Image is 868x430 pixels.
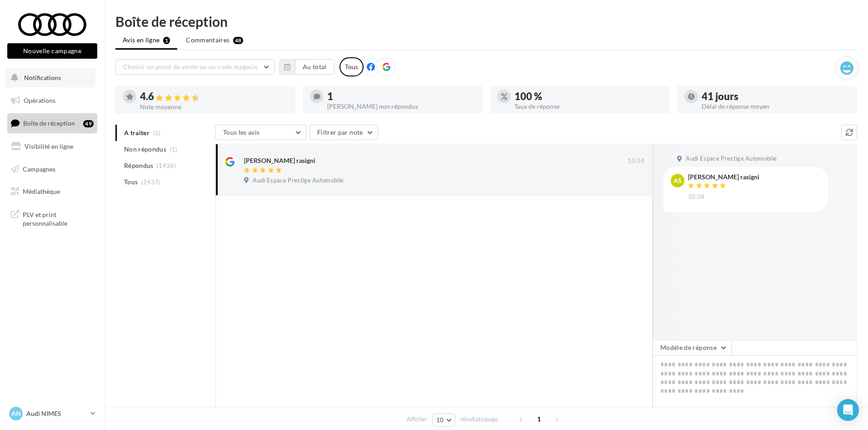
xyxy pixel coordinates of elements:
span: As [673,176,682,185]
span: PLV et print personnalisable [23,208,94,228]
span: (1436) [157,162,176,169]
div: Délai de réponse moyen [702,103,850,110]
span: (1) [170,146,178,153]
div: Taux de réponse [514,103,663,110]
span: Notifications [24,74,61,81]
span: AN [11,409,21,418]
span: Tous [124,177,138,187]
div: 48 [233,37,244,44]
button: Notifications [5,68,95,87]
span: 10:34 [628,157,644,165]
a: Boîte de réception49 [5,113,99,133]
span: Tous les avis [223,128,260,136]
span: Répondus [124,161,154,170]
div: [PERSON_NAME] non répondus [327,103,475,110]
span: Visibilité en ligne [25,142,73,150]
div: [PERSON_NAME] rasigni [688,174,759,180]
a: AN Audi NIMES [7,405,97,422]
button: Au total [279,59,334,75]
span: Non répondus [124,145,166,154]
span: 10:34 [688,193,705,201]
span: Campagnes [23,165,55,172]
div: [PERSON_NAME] rasigni [244,156,315,165]
div: 4.6 [140,91,288,102]
span: Choisir un point de vente ou un code magasin [123,63,258,71]
button: Tous les avis [215,125,306,140]
div: Boîte de réception [115,15,857,28]
span: Opérations [24,96,55,104]
a: Campagnes [5,160,99,179]
span: Audi Espace Prestige Automobile [686,155,777,163]
span: Commentaires [186,35,229,45]
button: 10 [432,414,455,426]
button: Nouvelle campagne [7,43,97,59]
a: Opérations [5,91,99,110]
span: Afficher [407,415,427,424]
span: résultats/page [460,415,498,424]
span: Audi Espace Prestige Automobile [253,177,344,185]
span: 10 [436,416,444,424]
span: 1 [532,412,546,426]
div: 49 [83,120,94,127]
button: Modèle de réponse [653,340,732,355]
span: Boîte de réception [23,119,75,127]
span: Médiathèque [23,187,60,195]
p: Audi NIMES [26,409,87,418]
div: 41 jours [702,91,850,101]
div: Open Intercom Messenger [837,399,859,421]
div: 1 [327,91,475,101]
a: Médiathèque [5,182,99,201]
a: PLV et print personnalisable [5,205,99,232]
a: Visibilité en ligne [5,137,99,156]
button: Choisir un point de vente ou un code magasin [115,59,274,75]
div: Tous [339,57,364,76]
button: Filtrer par note [309,125,378,140]
div: 100 % [514,91,663,101]
span: (1437) [141,178,160,186]
button: Au total [295,59,334,75]
div: Note moyenne [140,104,288,110]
